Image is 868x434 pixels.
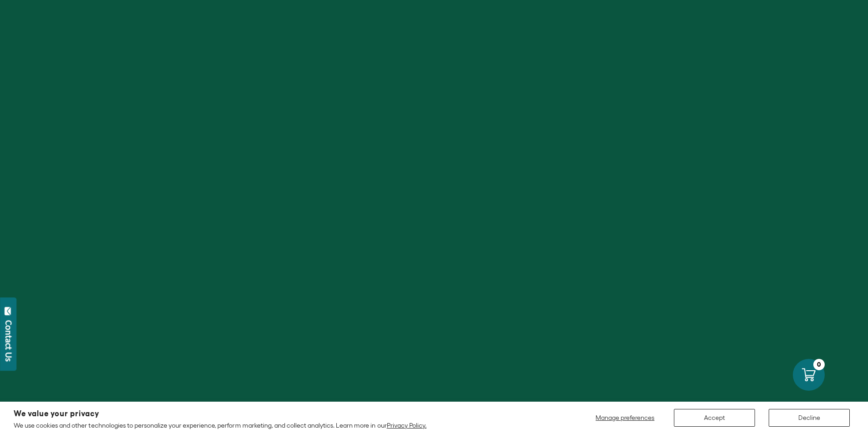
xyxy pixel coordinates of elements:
[4,320,13,362] div: Contact Us
[674,409,755,427] button: Accept
[14,421,426,429] p: We use cookies and other technologies to personalize your experience, perform marketing, and coll...
[590,409,660,427] button: Manage preferences
[387,422,426,429] a: Privacy Policy.
[813,359,825,370] div: 0
[769,409,850,427] button: Decline
[596,414,654,421] span: Manage preferences
[14,410,426,418] h2: We value your privacy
